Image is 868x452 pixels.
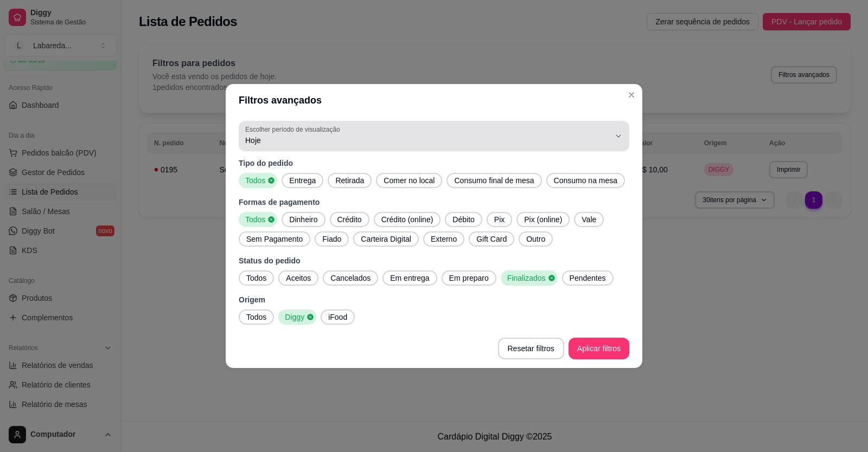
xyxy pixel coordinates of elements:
button: Outro [519,231,553,247]
span: Pix [490,214,509,225]
button: Diggy [278,309,316,325]
button: Em preparo [442,270,496,286]
button: Close [623,86,640,104]
span: Todos [242,273,271,283]
span: Em preparo [445,273,493,283]
p: Origem [239,294,629,305]
header: Filtros avançados [226,84,642,117]
span: Diggy [280,312,307,322]
button: Aceitos [278,270,318,286]
button: Todos [239,270,274,286]
span: Carteira Digital [356,234,416,244]
span: Aceitos [282,273,315,283]
p: Formas de pagamento [239,197,629,208]
span: Comer no local [379,175,439,186]
button: Vale [574,212,604,227]
span: Pendentes [565,273,610,283]
button: Débito [445,212,482,227]
span: Todos [241,214,267,225]
span: Todos [241,175,267,186]
span: Finalizados [503,273,548,283]
button: Crédito [330,212,369,227]
span: Fiado [318,234,346,244]
button: Entrega [282,173,323,188]
span: Em entrega [386,273,433,283]
button: Em entrega [382,270,437,286]
button: iFood [321,309,355,325]
span: Débito [448,214,478,225]
button: Resetar filtros [498,338,564,359]
button: Retirada [328,173,372,188]
span: Consumo final de mesa [450,175,538,186]
span: Externo [426,234,461,244]
span: Pix (online) [520,214,566,225]
button: Dinheiro [282,212,325,227]
span: Gift Card [472,234,511,244]
span: Outro [522,234,550,244]
button: Pix (online) [516,212,570,227]
button: Escolher período de visualizaçãoHoje [239,121,629,151]
span: Cancelados [326,273,375,283]
button: Cancelados [323,270,378,286]
button: Consumo final de mesa [446,173,541,188]
button: Crédito (online) [374,212,441,227]
button: Consumo na mesa [546,173,626,188]
button: Pix [487,212,512,227]
button: Todos [239,212,277,227]
button: Comer no local [376,173,442,188]
span: Todos [242,312,271,322]
span: iFood [324,312,352,322]
button: Externo [423,231,464,247]
button: Gift Card [469,231,514,247]
label: Escolher período de visualização [245,125,343,134]
button: Aplicar filtros [569,338,629,359]
p: Tipo do pedido [239,158,629,169]
span: Sem Pagamento [242,234,307,244]
span: Vale [577,214,601,225]
button: Pendentes [562,270,614,286]
span: Consumo na mesa [550,175,622,186]
button: Carteira Digital [353,231,419,247]
span: Entrega [285,175,320,186]
p: Status do pedido [239,255,629,266]
span: Retirada [331,175,368,186]
button: Todos [239,173,277,188]
span: Hoje [245,135,610,146]
span: Crédito [333,214,366,225]
button: Sem Pagamento [239,231,310,247]
button: Fiado [315,231,349,247]
button: Finalizados [501,270,558,286]
span: Dinheiro [285,214,322,225]
span: Crédito (online) [377,214,438,225]
button: Todos [239,309,274,325]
